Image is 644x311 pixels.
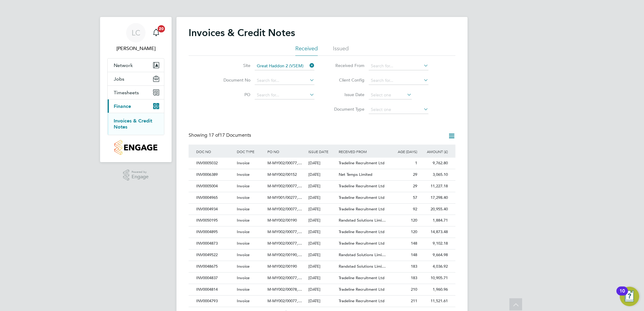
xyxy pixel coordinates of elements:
[107,45,164,52] span: Luke Collins
[114,140,157,155] img: countryside-properties-logo-retina.png
[411,287,417,292] span: 210
[339,252,386,257] span: Randstad Solutions Limi…
[195,261,235,272] div: INV0048675
[411,218,417,223] span: 120
[237,287,250,292] span: Invoice
[267,252,302,257] span: M-MY002/00190,…
[307,181,337,192] div: [DATE]
[337,145,388,159] div: RECEIVED FROM
[413,206,417,212] span: 92
[339,241,384,246] span: Tradeline Recruitment Ltd
[369,105,428,114] input: Select one
[419,296,449,307] div: 11,521.61
[330,106,364,112] label: Document Type
[339,206,384,212] span: Tradeline Recruitment Ltd
[237,206,250,212] span: Invoice
[307,226,337,238] div: [DATE]
[307,145,337,159] div: ISSUE DATE
[339,195,384,200] span: Tradeline Recruitment Ltd
[333,45,349,56] li: Issued
[237,160,250,166] span: Invoice
[267,183,302,189] span: M-MY002/00077,…
[189,27,295,39] h2: Invoices & Credit Notes
[108,72,164,85] button: Jobs
[267,298,302,303] span: M-MY002/00077,…
[307,192,337,203] div: [DATE]
[195,284,235,295] div: INV0004814
[237,172,250,177] span: Invoice
[209,132,220,138] span: 17 of
[266,145,307,159] div: PO NO
[100,17,172,162] nav: Main navigation
[388,145,419,159] div: AGE (DAYS)
[267,172,297,177] span: M-MY002/00152
[419,215,449,226] div: 1,884.71
[195,181,235,192] div: INV0005004
[339,287,384,292] span: Tradeline Recruitment Ltd
[195,145,235,159] div: DOC NO
[267,287,302,292] span: M-MY002/00078,…
[114,62,133,68] span: Network
[307,215,337,226] div: [DATE]
[114,118,152,130] a: Invoices & Credit Notes
[339,264,386,269] span: Randstad Solutions Limi…
[108,113,164,135] div: Finance
[620,287,639,306] button: Open Resource Center, 10 new notifications
[411,252,417,257] span: 148
[267,206,302,212] span: M-MY002/00077,…
[419,261,449,272] div: 4,036.92
[339,183,384,189] span: Tradeline Recruitment Ltd
[195,296,235,307] div: INV0004793
[107,23,164,52] a: LC[PERSON_NAME]
[411,298,417,303] span: 211
[235,145,266,159] div: DOC TYPE
[619,291,625,299] div: 10
[255,76,314,85] input: Search for...
[237,183,250,189] span: Invoice
[413,183,417,189] span: 29
[339,172,372,177] span: Net Temps Limited
[339,298,384,303] span: Tradeline Recruitment Ltd
[237,229,250,234] span: Invoice
[267,229,302,234] span: M-MY002/00077,…
[267,275,302,280] span: M-MY002/00077,…
[419,273,449,284] div: 10,905.71
[108,86,164,99] button: Timesheets
[419,284,449,295] div: 1,960.96
[419,169,449,180] div: 3,065.10
[307,284,337,295] div: [DATE]
[369,91,412,99] input: Select one
[132,169,149,175] span: Powered by
[189,132,252,139] div: Showing
[307,238,337,249] div: [DATE]
[114,90,139,95] span: Timesheets
[237,264,250,269] span: Invoice
[255,62,314,70] input: Search for...
[307,249,337,261] div: [DATE]
[339,275,384,280] span: Tradeline Recruitment Ltd
[107,140,164,155] a: Go to home page
[255,91,314,99] input: Search for...
[216,92,250,97] label: PO
[237,275,250,280] span: Invoice
[369,62,428,70] input: Search for...
[411,275,417,280] span: 183
[419,181,449,192] div: 11,227.18
[411,264,417,269] span: 183
[195,204,235,215] div: INV0004934
[267,264,297,269] span: M-MY002/00190
[195,226,235,238] div: INV0004895
[216,77,250,83] label: Document No
[419,192,449,203] div: 17,298.40
[195,169,235,180] div: INV0006389
[330,63,364,68] label: Received From
[114,76,124,82] span: Jobs
[307,261,337,272] div: [DATE]
[411,241,417,246] span: 148
[114,103,131,109] span: Finance
[123,169,149,181] a: Powered byEngage
[195,158,235,169] div: INV0005032
[267,241,302,246] span: M-MY002/00077,…
[108,59,164,72] button: Network
[237,241,250,246] span: Invoice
